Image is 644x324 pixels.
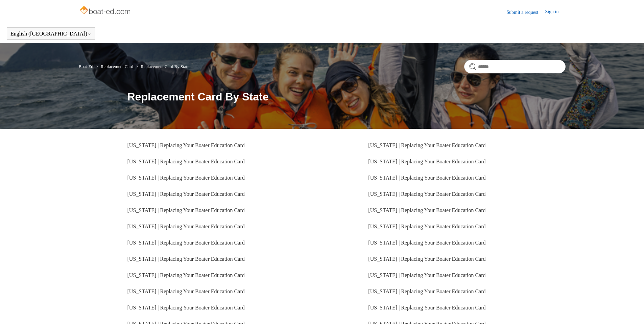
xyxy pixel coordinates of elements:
[127,224,245,229] a: [US_STATE] | Replacing Your Boater Education Card
[368,142,485,148] a: [US_STATE] | Replacing Your Boater Education Card
[368,272,485,278] a: [US_STATE] | Replacing Your Boater Education Card
[127,272,245,278] a: [US_STATE] | Replacing Your Boater Education Card
[79,64,95,69] li: Boat-Ed
[127,89,566,105] h1: Replacement Card By State
[368,240,485,246] a: [US_STATE] | Replacing Your Boater Education Card
[368,224,485,229] a: [US_STATE] | Replacing Your Boater Education Card
[127,305,245,310] a: [US_STATE] | Replacing Your Boater Education Card
[127,175,245,181] a: [US_STATE] | Replacing Your Boater Education Card
[134,64,189,69] li: Replacement Card By State
[79,4,133,18] img: Boat-Ed Help Center home page
[127,191,245,197] a: [US_STATE] | Replacing Your Boater Education Card
[101,64,133,69] a: Replacement Card
[127,240,245,246] a: [US_STATE] | Replacing Your Boater Education Card
[368,191,485,197] a: [US_STATE] | Replacing Your Boater Education Card
[506,9,545,16] a: Submit a request
[464,60,566,73] input: Search
[127,288,245,294] a: [US_STATE] | Replacing Your Boater Education Card
[368,175,485,181] a: [US_STATE] | Replacing Your Boater Education Card
[94,64,134,69] li: Replacement Card
[127,256,245,262] a: [US_STATE] | Replacing Your Boater Education Card
[79,64,93,69] a: Boat-Ed
[545,8,565,16] a: Sign in
[127,207,245,213] a: [US_STATE] | Replacing Your Boater Education Card
[368,305,485,310] a: [US_STATE] | Replacing Your Boater Education Card
[368,256,485,262] a: [US_STATE] | Replacing Your Boater Education Card
[368,207,485,213] a: [US_STATE] | Replacing Your Boater Education Card
[127,142,245,148] a: [US_STATE] | Replacing Your Boater Education Card
[10,31,91,37] button: English ([GEOGRAPHIC_DATA])
[141,64,189,69] a: Replacement Card By State
[127,159,245,164] a: [US_STATE] | Replacing Your Boater Education Card
[368,159,485,164] a: [US_STATE] | Replacing Your Boater Education Card
[368,288,485,294] a: [US_STATE] | Replacing Your Boater Education Card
